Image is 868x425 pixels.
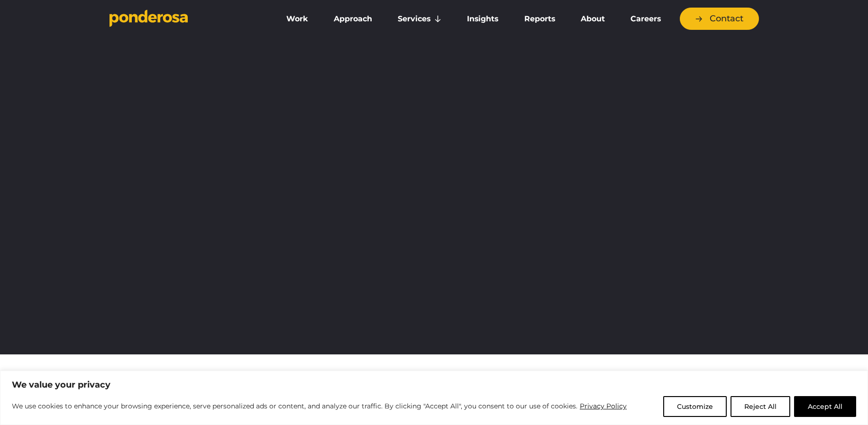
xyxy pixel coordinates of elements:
a: Contact [680,8,759,30]
button: Accept All [794,396,856,417]
a: Privacy Policy [579,400,627,412]
a: Reports [513,9,566,29]
a: About [570,9,616,29]
a: Services [387,9,452,29]
button: Reject All [731,396,790,417]
a: Go to homepage [110,9,261,28]
a: Insights [456,9,509,29]
button: Customize [663,396,727,417]
a: Approach [323,9,383,29]
a: Work [275,9,319,29]
p: We use cookies to enhance your browsing experience, serve personalized ads or content, and analyz... [12,400,627,412]
p: We value your privacy [12,379,856,390]
a: Careers [620,9,672,29]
